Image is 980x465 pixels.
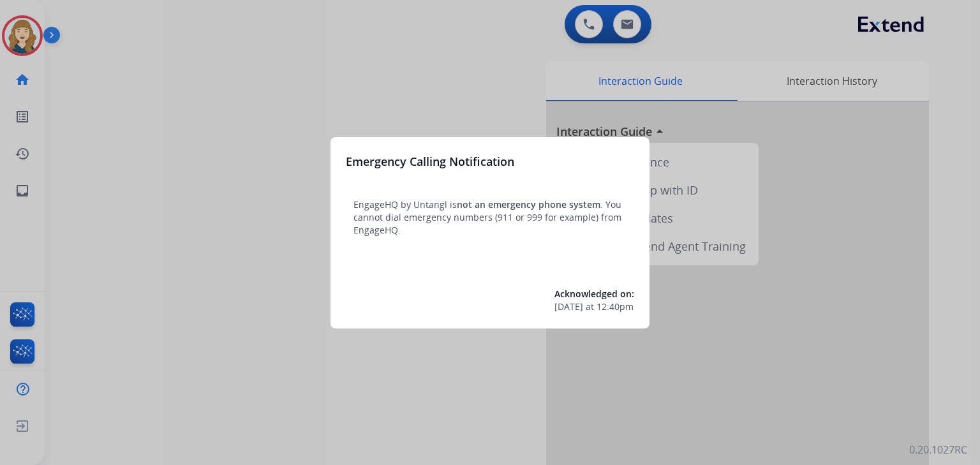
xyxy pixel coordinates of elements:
span: 12:40pm [597,300,634,313]
h3: Emergency Calling Notification [346,152,514,170]
span: [DATE] [554,300,583,313]
span: Acknowledged on: [554,288,634,300]
p: EngageHQ by Untangl is . You cannot dial emergency numbers (911 or 999 for example) from EngageHQ. [353,198,627,237]
span: not an emergency phone system [457,198,600,210]
p: 0.20.1027RC [909,442,967,457]
div: at [554,300,634,313]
